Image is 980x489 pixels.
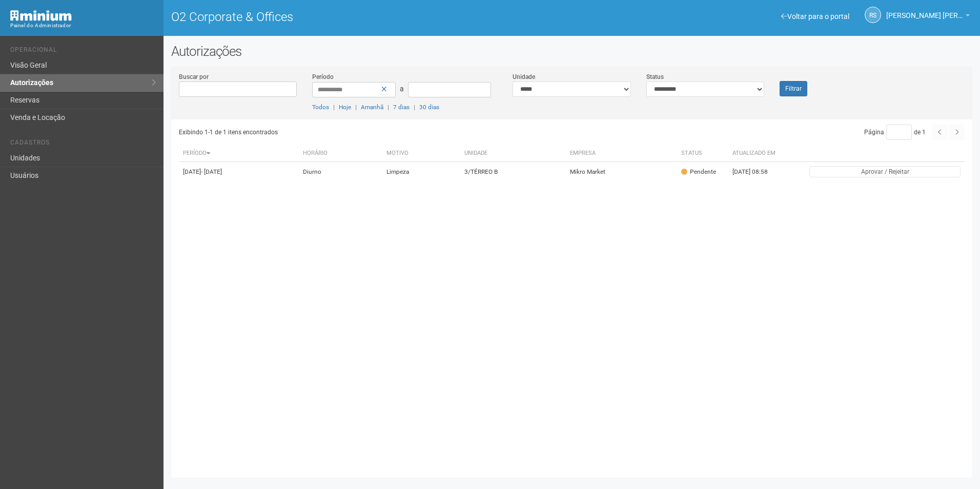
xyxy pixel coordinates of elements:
[780,81,807,96] button: Filtrar
[312,72,334,81] label: Período
[382,162,461,182] td: Limpeza
[728,145,785,162] th: Atualizado em
[400,85,404,93] span: a
[419,104,439,111] a: 30 dias
[382,145,461,162] th: Motivo
[809,166,961,177] button: Aprovar / Rejeitar
[387,104,389,111] span: |
[886,2,963,19] span: Rayssa Soares Ribeiro
[460,145,566,162] th: Unidade
[299,145,382,162] th: Horário
[179,145,299,162] th: Período
[171,44,972,59] h2: Autorizações
[460,162,566,182] td: 3/TÉRREO B
[201,168,222,175] span: - [DATE]
[513,72,535,81] label: Unidade
[865,7,881,23] a: RS
[677,145,728,162] th: Status
[361,104,383,111] a: Amanhã
[10,139,156,150] li: Cadastros
[681,168,716,176] div: Pendente
[179,72,209,81] label: Buscar por
[10,21,156,30] div: Painel do Administrador
[646,72,664,81] label: Status
[728,162,785,182] td: [DATE] 08:58
[179,125,568,140] div: Exibindo 1-1 de 1 itens encontrados
[414,104,415,111] span: |
[10,10,72,21] img: Minium
[10,46,156,57] li: Operacional
[781,12,849,21] a: Voltar para o portal
[566,145,677,162] th: Empresa
[355,104,357,111] span: |
[339,104,351,111] a: Hoje
[393,104,410,111] a: 7 dias
[864,129,926,136] span: Página de 1
[886,13,970,21] a: [PERSON_NAME] [PERSON_NAME]
[299,162,382,182] td: Diurno
[566,162,677,182] td: Mikro Market
[171,10,564,24] h1: O2 Corporate & Offices
[312,104,329,111] a: Todos
[333,104,335,111] span: |
[179,162,299,182] td: [DATE]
